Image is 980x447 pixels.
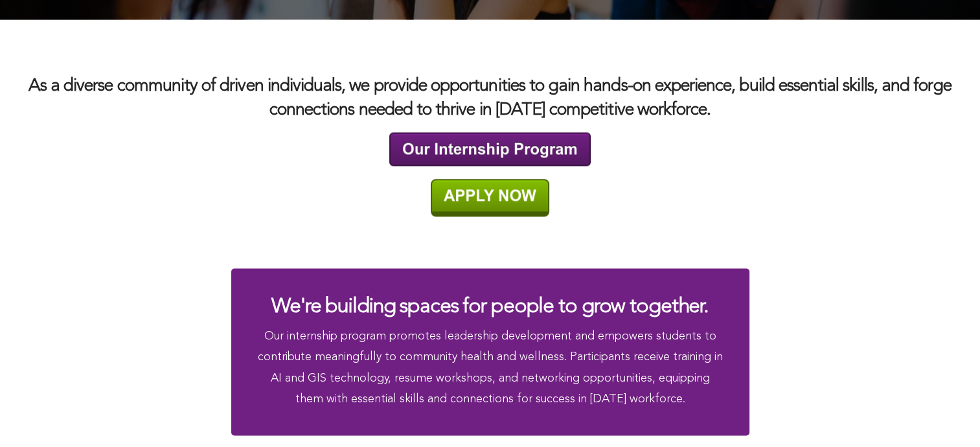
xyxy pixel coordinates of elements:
img: Our Internship Program [389,132,591,166]
img: APPLY NOW [431,179,549,216]
h2: We're building spaces for people to grow together. [257,294,724,319]
iframe: Chat Widget [915,385,980,447]
span: As a diverse community of driven individuals, we provide opportunities to gain hands-on experienc... [28,78,952,120]
span: Our internship program promotes leadership development and empowers students to contribute meanin... [258,330,723,404]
